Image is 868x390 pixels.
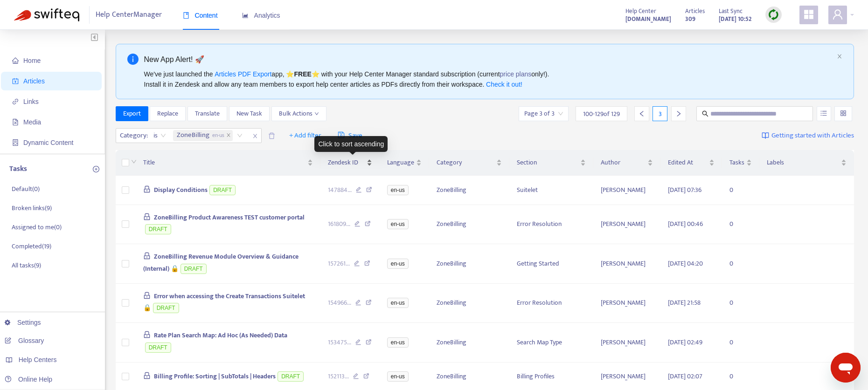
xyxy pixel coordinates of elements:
span: DRAFT [145,342,171,353]
span: lock [143,185,151,193]
div: 3 [653,106,667,121]
span: 153475 ... [328,337,351,348]
strong: [DATE] 10:52 [719,14,751,24]
img: sync.dc5367851b00ba804db3.png [768,9,779,21]
p: Completed ( 19 ) [12,241,51,251]
span: ZoneBilling Product Awareness TEST customer portal [154,212,305,223]
p: Default ( 0 ) [12,184,40,194]
b: FREE [294,70,311,78]
span: 157261 ... [328,259,350,269]
span: search [702,110,708,117]
button: Translate [187,106,227,121]
span: lock [143,252,151,260]
span: area-chart [242,12,249,19]
span: Help Center Manager [96,6,162,24]
a: Getting started with Articles [762,128,854,143]
td: Getting Started [509,244,593,284]
th: Language [380,150,429,176]
td: Error Resolution [509,284,593,323]
iframe: Button to launch messaging window [831,353,861,383]
span: Content [183,12,218,19]
button: Export [116,106,148,121]
th: Tasks [722,150,759,176]
span: delete [268,132,275,139]
span: link [12,98,19,105]
td: ZoneBilling [429,205,509,245]
span: left [639,110,645,117]
span: + Add filter [289,130,321,141]
td: ZoneBilling [429,284,509,323]
th: Title [136,150,320,176]
span: Category [437,157,494,168]
th: Edited At [660,150,722,176]
span: Section [517,157,578,168]
th: Labels [759,150,854,176]
span: 100 - 129 of 129 [583,109,620,119]
span: Getting started with Articles [771,130,854,141]
span: close [837,54,842,59]
span: en-us [387,337,409,348]
span: lock [143,372,151,379]
span: Export [123,109,141,119]
td: 0 [722,323,759,363]
span: lock [143,213,151,220]
button: + Add filter [282,128,328,143]
span: Help Centers [19,356,57,363]
button: saveSave [331,128,369,143]
span: DRAFT [278,371,304,382]
span: file-image [12,119,19,125]
button: Bulk Actionsdown [271,106,326,121]
span: Edited At [668,157,707,168]
span: Billing Profile: Sorting | SubTotals | Headers [154,371,276,382]
p: Assigned to me ( 0 ) [12,222,62,232]
td: 0 [722,176,759,205]
span: account-book [12,78,19,84]
span: Zendesk ID [328,157,365,168]
span: down [314,111,319,116]
span: 152113 ... [328,371,349,382]
a: Check it out! [486,81,522,88]
span: close [226,133,231,138]
span: en-us [387,185,409,195]
p: Broken links ( 9 ) [12,203,52,213]
th: Zendesk ID [320,150,380,176]
span: [DATE] 02:49 [668,337,702,348]
span: [DATE] 02:07 [668,371,702,382]
a: price plans [500,70,532,78]
span: user [832,9,843,20]
span: Save [338,130,362,141]
th: Author [593,150,660,176]
span: DRAFT [145,224,171,234]
div: Click to sort ascending [314,136,388,152]
a: Online Help [5,376,52,383]
td: [PERSON_NAME] [593,244,660,284]
span: [DATE] 21:58 [668,297,701,308]
span: Author [601,157,646,168]
span: DRAFT [181,264,207,274]
div: New App Alert! 🚀 [144,54,833,65]
span: Articles [23,77,45,85]
span: info-circle [127,54,139,65]
span: [DATE] 04:20 [668,258,703,269]
span: Replace [157,109,178,119]
span: is [153,129,166,143]
td: 0 [722,244,759,284]
img: Swifteq [14,8,79,21]
button: unordered-list [817,106,831,121]
td: 0 [722,205,759,245]
td: ZoneBilling [429,244,509,284]
span: home [12,57,19,64]
span: Translate [195,109,220,119]
span: Display Conditions [154,185,208,195]
td: ZoneBilling [429,176,509,205]
span: appstore [803,9,814,20]
span: save [338,131,345,138]
span: Error when accessing the Create Transactions Suitelet 🔒 [143,291,306,314]
td: [PERSON_NAME] [593,284,660,323]
span: ZoneBilling Revenue Module Overview & Guidance (Internal) 🔒 [143,251,299,274]
a: Glossary [5,337,44,344]
span: down [131,159,137,164]
button: close [837,54,842,60]
span: DRAFT [209,185,236,195]
span: right [675,110,682,117]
